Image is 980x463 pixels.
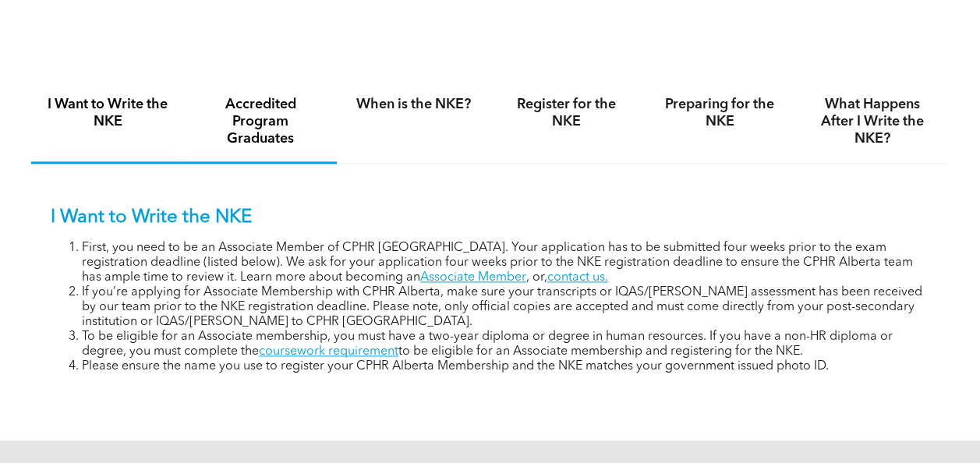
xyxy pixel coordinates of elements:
h4: What Happens After I Write the NKE? [810,96,935,147]
li: To be eligible for an Associate membership, you must have a two-year diploma or degree in human r... [82,330,929,359]
li: First, you need to be an Associate Member of CPHR [GEOGRAPHIC_DATA]. Your application has to be s... [82,241,929,285]
li: Please ensure the name you use to register your CPHR Alberta Membership and the NKE matches your ... [82,359,929,374]
h4: I Want to Write the NKE [45,96,170,130]
p: I Want to Write the NKE [51,207,929,229]
li: If you’re applying for Associate Membership with CPHR Alberta, make sure your transcripts or IQAS... [82,285,929,330]
h4: When is the NKE? [351,96,476,113]
a: Associate Member [420,271,526,284]
h4: Register for the NKE [504,96,629,130]
h4: Preparing for the NKE [657,96,782,130]
a: coursework requirement [259,345,398,358]
h4: Accredited Program Graduates [198,96,323,147]
a: contact us. [547,271,608,284]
